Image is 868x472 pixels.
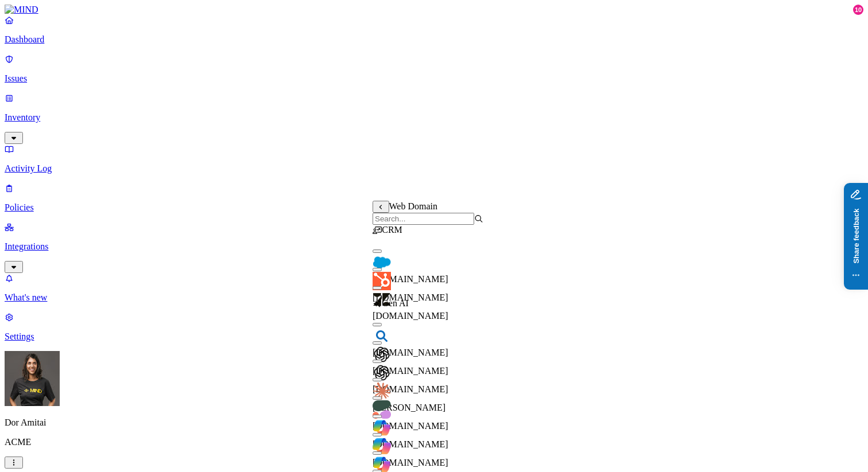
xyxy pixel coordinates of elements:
div: Gen AI [373,298,483,309]
img: MIND [5,5,38,15]
p: Settings [5,331,863,342]
a: MIND [5,5,863,15]
p: Issues [5,73,863,84]
a: Activity Log [5,144,863,174]
input: Search... [373,213,474,225]
p: Integrations [5,241,863,252]
img: chat.openai.com favicon [373,345,391,364]
p: ACME [5,437,863,447]
p: Inventory [5,112,863,123]
a: Integrations [5,222,863,271]
img: claude.ai favicon [373,382,391,400]
p: What's new [5,292,863,303]
img: hubspot.com favicon [373,272,391,290]
img: bing.com favicon [373,327,391,345]
span: Web Domain [389,201,437,211]
p: Dor Amitai [5,418,863,428]
iframe: Marker.io feedback button [844,183,868,290]
img: Dor Amitai [5,351,60,406]
img: zendesk.com favicon [373,290,391,309]
span: [DOMAIN_NAME] [373,311,448,321]
p: Policies [5,202,863,213]
a: Settings [5,312,863,342]
img: copilot.cloud.microsoft favicon [373,419,391,437]
img: cohere.com favicon [373,400,391,419]
a: Inventory [5,93,863,142]
img: copilot.microsoft.com favicon [373,437,391,455]
a: What's new [5,273,863,303]
p: Dashboard [5,34,863,45]
a: Policies [5,183,863,213]
div: 10 [853,5,863,15]
p: Activity Log [5,163,863,174]
a: Issues [5,54,863,84]
a: Dashboard [5,15,863,45]
div: CRM [373,225,483,235]
img: salesforce.com favicon [373,253,391,272]
img: chatgpt.com favicon [373,364,391,382]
